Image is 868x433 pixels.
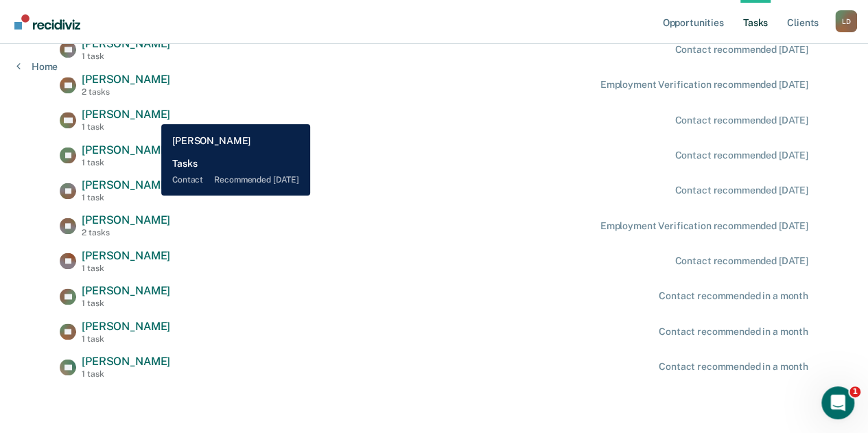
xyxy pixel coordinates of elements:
[675,150,808,161] div: Contact recommended [DATE]
[82,334,170,344] div: 1 task
[659,290,808,302] div: Contact recommended in a month
[82,158,170,167] div: 1 task
[82,320,170,333] span: [PERSON_NAME]
[675,115,808,126] div: Contact recommended [DATE]
[82,51,170,61] div: 1 task
[675,255,808,267] div: Contact recommended [DATE]
[675,185,808,196] div: Contact recommended [DATE]
[82,193,170,202] div: 1 task
[82,178,170,191] span: [PERSON_NAME]
[82,228,170,237] div: 2 tasks
[82,213,170,226] span: [PERSON_NAME]
[82,355,170,368] span: [PERSON_NAME]
[600,79,808,91] div: Employment Verification recommended [DATE]
[82,73,170,86] span: [PERSON_NAME]
[82,87,170,97] div: 2 tasks
[821,386,854,419] iframe: Intercom live chat
[82,284,170,297] span: [PERSON_NAME]
[82,249,170,262] span: [PERSON_NAME]
[659,326,808,338] div: Contact recommended in a month
[835,10,857,32] div: L D
[82,264,170,273] div: 1 task
[659,361,808,373] div: Contact recommended in a month
[16,60,58,73] a: Home
[835,10,857,32] button: Profile dropdown button
[849,386,860,397] span: 1
[600,220,808,232] div: Employment Verification recommended [DATE]
[82,108,170,121] span: [PERSON_NAME]
[675,44,808,56] div: Contact recommended [DATE]
[82,143,170,156] span: [PERSON_NAME]
[82,122,170,132] div: 1 task
[82,369,170,379] div: 1 task
[14,14,80,30] img: Recidiviz
[82,299,170,308] div: 1 task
